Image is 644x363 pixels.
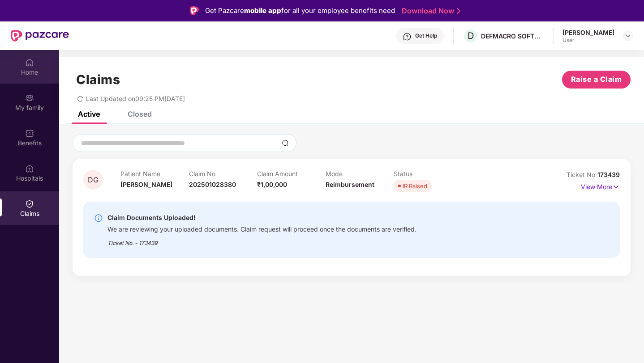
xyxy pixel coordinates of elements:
[481,32,544,40] div: DEFMACRO SOFTWARE PRIVATE LIMITED
[597,171,620,178] span: 173439
[25,93,34,102] img: svg+xml;base64,PHN2ZyB3aWR0aD0iMjAiIGhlaWdodD0iMjAiIHZpZXdCb3g9IjAgMCAyMCAyMCIgZmlsbD0ibm9uZSIgeG...
[78,110,100,118] div: Active
[189,170,258,177] p: Claim No
[562,71,631,89] button: Raise a Claim
[326,181,374,188] span: Reimbursement
[571,74,622,85] span: Raise a Claim
[403,181,427,190] div: IR Raised
[415,32,437,39] div: Get Help
[326,170,394,177] p: Mode
[25,164,34,173] img: svg+xml;base64,PHN2ZyBpZD0iSG9zcGl0YWxzIiB4bWxucz0iaHR0cDovL3d3dy53My5vcmcvMjAwMC9zdmciIHdpZHRoPS...
[120,181,172,188] span: [PERSON_NAME]
[567,171,597,178] span: Ticket No
[107,233,416,247] div: Ticket No. - 173439
[257,170,326,177] p: Claim Amount
[86,95,185,102] span: Last Updated on 09:25 PM[DATE]
[257,181,287,188] span: ₹1,00,000
[282,139,289,147] img: svg+xml;base64,PHN2ZyBpZD0iU2VhcmNoLTMyeDMyIiB4bWxucz0iaHR0cDovL3d3dy53My5vcmcvMjAwMC9zdmciIHdpZH...
[457,6,460,16] img: Stroke
[25,199,34,208] img: svg+xml;base64,PHN2ZyBpZD0iQ2xhaW0iIHhtbG5zPSJodHRwOi8vd3d3LnczLm9yZy8yMDAwL3N2ZyIgd2lkdGg9IjIwIi...
[107,212,416,223] div: Claim Documents Uploaded!
[394,170,462,177] p: Status
[562,28,614,37] div: [PERSON_NAME]
[612,182,620,192] img: svg+xml;base64,PHN2ZyB4bWxucz0iaHR0cDovL3d3dy53My5vcmcvMjAwMC9zdmciIHdpZHRoPSIxNyIgaGVpZ2h0PSIxNy...
[94,214,103,223] img: svg+xml;base64,PHN2ZyBpZD0iSW5mby0yMHgyMCIgeG1sbnM9Imh0dHA6Ly93d3cudzMub3JnLzIwMDAvc3ZnIiB3aWR0aD...
[107,223,416,233] div: We are reviewing your uploaded documents. Claim request will proceed once the documents are verif...
[624,32,631,39] img: svg+xml;base64,PHN2ZyBpZD0iRHJvcGRvd24tMzJ4MzIiIHhtbG5zPSJodHRwOi8vd3d3LnczLm9yZy8yMDAwL3N2ZyIgd2...
[25,129,34,138] img: svg+xml;base64,PHN2ZyBpZD0iQmVuZWZpdHMiIHhtbG5zPSJodHRwOi8vd3d3LnczLm9yZy8yMDAwL3N2ZyIgd2lkdGg9Ij...
[77,95,83,102] span: redo
[88,176,99,184] span: DG
[468,30,474,41] span: D
[402,6,458,16] a: Download Now
[120,170,189,177] p: Patient Name
[128,110,152,118] div: Closed
[190,6,199,15] img: Logo
[403,32,412,41] img: svg+xml;base64,PHN2ZyBpZD0iSGVscC0zMngzMiIgeG1sbnM9Imh0dHA6Ly93d3cudzMub3JnLzIwMDAvc3ZnIiB3aWR0aD...
[25,58,34,67] img: svg+xml;base64,PHN2ZyBpZD0iSG9tZSIgeG1sbnM9Imh0dHA6Ly93d3cudzMub3JnLzIwMDAvc3ZnIiB3aWR0aD0iMjAiIG...
[581,180,620,192] p: View More
[244,6,281,15] strong: mobile app
[562,37,614,44] div: User
[189,181,236,188] span: 202501028380
[76,72,120,87] h1: Claims
[11,30,69,42] img: New Pazcare Logo
[205,5,395,16] div: Get Pazcare for all your employee benefits need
